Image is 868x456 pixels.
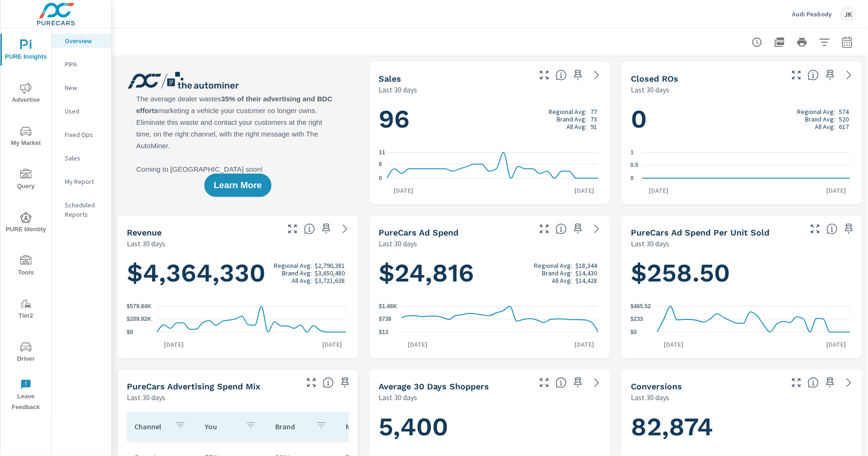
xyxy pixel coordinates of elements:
[631,103,853,135] h1: 0
[643,186,675,195] p: [DATE]
[323,377,334,388] span: This table looks at how you compare to the amount of budget you spend per channel as opposed to y...
[204,174,271,197] button: Learn More
[631,392,669,403] p: Last 30 days
[575,277,597,284] p: $14,428
[815,123,836,130] p: All Avg:
[379,74,402,84] h5: Sales
[127,392,165,403] p: Last 30 days
[793,33,812,52] button: Print Report
[590,115,597,123] p: 73
[52,81,111,95] div: New
[65,130,104,139] p: Fixed Ops
[589,68,604,83] a: See more details in report
[127,228,162,237] h5: Revenue
[589,375,604,390] a: See more details in report
[127,303,151,310] text: $579.84K
[52,151,111,165] div: Sales
[214,181,262,190] span: Learn More
[798,108,836,115] p: Regional Avg:
[568,186,601,195] p: [DATE]
[571,68,586,83] span: Save this to your personalized report
[590,123,597,130] p: 91
[806,115,836,123] p: Brand Avg:
[568,340,601,349] p: [DATE]
[549,108,587,115] p: Regional Avg:
[65,36,104,46] p: Overview
[556,377,567,388] span: A rolling 30 day total of daily Shoppers on the dealership website, averaged over the selected da...
[839,123,849,130] p: 617
[315,277,345,284] p: $3,721,638
[285,221,300,236] button: Make Fullscreen
[789,375,804,390] button: Make Fullscreen
[537,68,552,83] button: Make Fullscreen
[379,103,601,135] h1: 96
[631,411,853,443] h1: 82,874
[379,381,489,391] h5: Average 30 Days Shoppers
[842,221,857,236] span: Save this to your personalized report
[379,392,418,403] p: Last 30 days
[631,162,639,169] text: 0.5
[808,69,819,81] span: Number of Repair Orders Closed by the selected dealership group over the selected time range. [So...
[316,340,349,349] p: [DATE]
[387,186,420,195] p: [DATE]
[127,329,133,335] text: $0
[275,422,308,431] p: Brand
[537,375,552,390] button: Make Fullscreen
[589,221,604,236] a: See more details in report
[402,340,434,349] p: [DATE]
[315,269,345,277] p: $3,650,480
[282,269,312,277] p: Brand Avg:
[534,262,572,269] p: Regional Avg:
[127,381,260,391] h5: PureCars Advertising Spend Mix
[338,375,353,390] span: Save this to your personalized report
[631,228,769,237] h5: PureCars Ad Spend Per Unit Sold
[127,257,349,289] h1: $4,364,330
[0,28,51,417] div: nav menu
[52,104,111,118] div: Used
[65,60,104,69] p: PIPA
[631,381,682,391] h5: Conversions
[839,115,849,123] p: 520
[379,175,382,182] text: 0
[542,269,572,277] p: Brand Avg:
[127,238,165,249] p: Last 30 days
[315,262,345,269] p: $2,790,381
[304,375,319,390] button: Make Fullscreen
[571,375,586,390] span: Save this to your personalized report
[338,221,353,236] a: See more details in report
[815,33,834,52] button: Apply Filters
[3,379,48,413] span: Leave Feedback
[52,198,111,221] div: Scheduled Reports
[631,329,637,335] text: $0
[379,161,382,167] text: 6
[3,255,48,278] span: Tools
[631,84,669,95] p: Last 30 days
[823,68,838,83] span: Save this to your personalized report
[537,221,552,236] button: Make Fullscreen
[379,84,418,95] p: Last 30 days
[379,411,601,443] h1: 5,400
[134,422,167,431] p: Channel
[3,39,48,62] span: PURE Insights
[631,149,634,156] text: 1
[808,377,819,388] span: The number of dealer-specified goals completed by a visitor. [Source: This data is provided by th...
[3,126,48,149] span: My Market
[319,221,334,236] span: Save this to your personalized report
[792,10,832,18] p: Audi Peabody
[789,68,804,83] button: Make Fullscreen
[3,342,48,365] span: Driver
[575,262,597,269] p: $18,344
[552,277,572,284] p: All Avg:
[65,177,104,186] p: My Report
[379,329,388,335] text: $13
[631,316,643,322] text: $233
[3,298,48,321] span: Tier2
[304,223,315,235] span: Total sales revenue over the selected date range. [Source: This data is sourced from the dealer’s...
[379,149,386,156] text: 11
[839,108,849,115] p: 574
[590,108,597,115] p: 77
[379,303,397,310] text: $1.46K
[631,238,669,249] p: Last 30 days
[842,68,857,83] a: See more details in report
[556,69,567,81] span: Number of vehicles sold by the dealership over the selected date range. [Source: This data is sou...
